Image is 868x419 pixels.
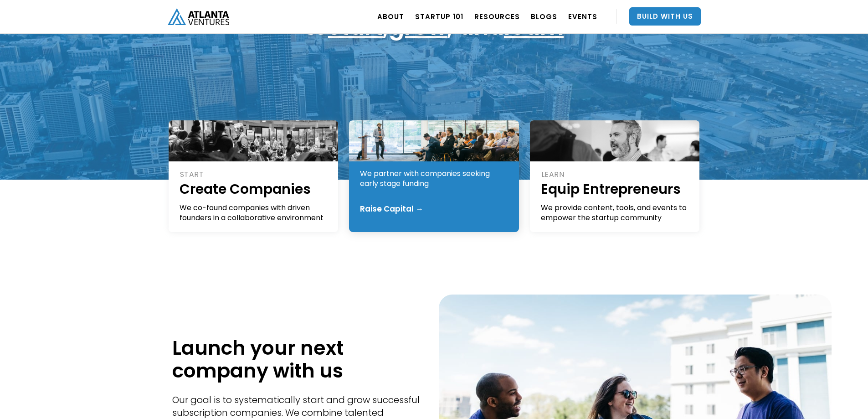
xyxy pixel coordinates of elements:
[349,120,519,232] a: GROWFund FoundersWe partner with companies seeking early stage fundingRaise Capital →
[328,10,383,43] a: start
[360,204,423,213] div: Raise Capital →
[180,180,329,198] h1: Create Companies
[360,145,509,164] h1: Fund Founders
[541,180,690,198] h1: Equip Entrepreneurs
[474,4,520,29] a: RESOURCES
[180,203,329,223] div: We co-found companies with driven founders in a collaborative environment
[180,170,329,180] div: START
[530,120,700,232] a: LEARNEquip EntrepreneursWe provide content, tools, and events to empower the startup community
[415,4,463,29] a: Startup 101
[172,336,425,382] h1: Launch your next company with us
[169,120,339,232] a: STARTCreate CompaniesWe co-found companies with driven founders in a collaborative environment
[541,170,690,180] div: LEARN
[377,4,404,29] a: ABOUT
[360,169,509,189] div: We partner with companies seeking early stage funding
[541,203,690,223] div: We provide content, tools, and events to empower the startup community
[629,7,701,26] a: Build With Us
[531,4,557,29] a: BLOGS
[389,10,447,43] a: grow
[504,10,564,43] a: learn
[568,4,597,29] a: EVENTS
